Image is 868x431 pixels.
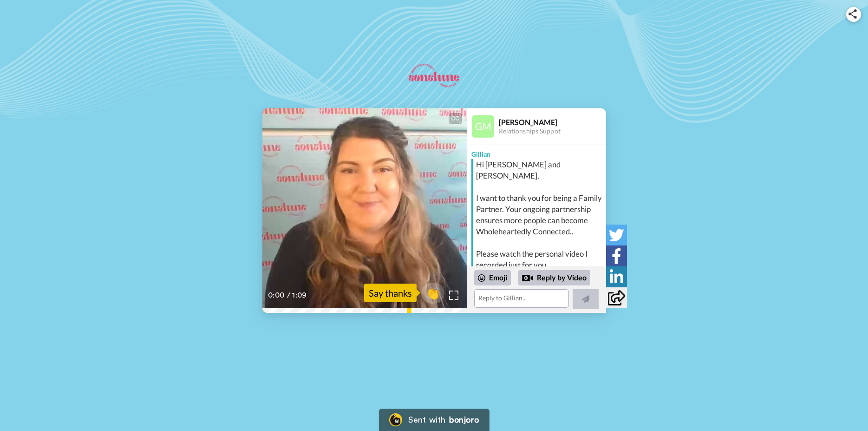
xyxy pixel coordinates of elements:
span: 1:09 [292,289,309,301]
div: CC [450,114,461,123]
div: Reply by Video [518,270,590,286]
div: Reply by Video [522,272,533,284]
div: [PERSON_NAME] [499,118,606,126]
button: 👏 [421,283,444,304]
span: / [287,289,290,301]
div: Say thanks [364,284,417,302]
img: Sonshine logo [402,57,466,94]
div: Gillian [467,145,606,159]
div: Hi [PERSON_NAME] and [PERSON_NAME], I want to thank you for being a Family Partner. Your ongoing ... [476,159,604,304]
img: ic_share.svg [848,9,857,19]
img: Full screen [449,291,458,300]
span: 0:00 [268,289,285,301]
img: Profile Image [472,115,494,138]
div: Relationships Suppot [499,127,606,135]
div: Emoji [474,270,511,285]
span: 👏 [421,285,444,300]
